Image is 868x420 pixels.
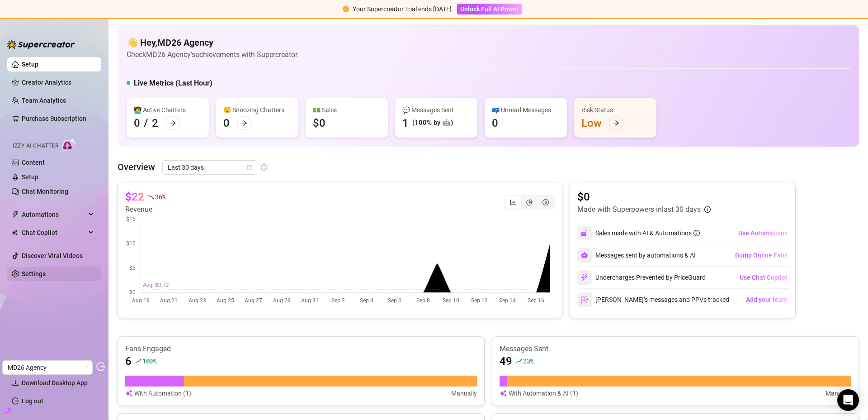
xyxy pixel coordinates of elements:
[134,388,191,398] article: With Automation (1)
[739,270,788,285] button: Use Chat Copilot
[118,160,155,174] article: Overview
[523,357,533,365] span: 23 %
[223,116,230,130] div: 0
[22,397,43,405] a: Log out
[457,4,522,14] button: Unlock Full AI Power
[735,252,788,259] span: Bump Online Fans
[577,190,711,204] article: $0
[223,105,291,115] div: 😴 Snoozing Chatters
[125,204,165,215] article: Revenue
[22,379,88,387] span: Download Desktop App
[740,274,788,281] span: Use Chat Copilot
[13,142,58,150] span: Izzy AI Chatter
[12,211,19,218] span: thunderbolt
[504,195,555,210] div: segmented control
[704,206,711,213] span: info-circle
[22,97,66,104] a: Team Analytics
[526,199,533,205] span: pie-chart
[492,105,560,115] div: 📪 Unread Messages
[581,252,588,259] img: svg%3e
[62,138,76,151] img: AI Chatter
[577,248,696,262] div: Messages sent by automations & AI
[81,364,89,372] span: loading
[613,120,619,126] span: arrow-right
[460,5,519,13] span: Unlock Full AI Power
[738,226,788,240] button: Use Automations
[135,358,142,364] span: rise
[12,379,19,387] span: download
[127,49,297,60] article: Check MD26 Agency's achievements with Supercreator
[12,229,18,236] img: Chat Copilot
[516,358,522,364] span: rise
[125,190,144,204] article: $22
[134,116,140,130] div: 0
[837,389,859,411] div: Open Intercom Messenger
[155,192,165,201] span: 36 %
[353,5,453,13] span: Your Supercreator Trial ends [DATE].
[152,116,158,130] div: 2
[580,296,589,304] img: svg%3e
[738,229,788,237] span: Use Automations
[148,194,154,200] span: fall
[580,273,589,282] img: svg%3e
[22,75,94,90] a: Creator Analytics
[142,357,156,365] span: 100 %
[125,354,132,368] article: 6
[313,105,381,115] div: 💵 Sales
[510,199,516,205] span: line-chart
[22,188,68,195] a: Chat Monitoring
[580,229,589,237] img: svg%3e
[8,361,87,374] span: MD26 Agency
[5,407,11,414] span: build
[125,344,477,354] article: Fans Engaged
[402,116,409,130] div: 1
[577,204,701,215] article: Made with Superpowers in last 30 days
[168,161,252,174] span: Last 30 days
[457,5,522,13] a: Unlock Full AI Power
[22,111,94,126] a: Purchase Subscription
[735,248,788,262] button: Bump Online Fans
[22,252,83,259] a: Discover Viral Videos
[542,199,549,205] span: dollar-circle
[7,40,75,49] img: logo-BBDzfeDw.svg
[22,159,45,166] a: Content
[577,270,706,285] div: Undercharges Prevented by PriceGuard
[581,105,649,115] div: Risk Status
[693,230,700,236] span: info-circle
[343,6,349,12] span: exclamation-circle
[22,173,38,181] a: Setup
[509,388,578,398] article: With Automation & AI (1)
[577,292,729,307] div: [PERSON_NAME]’s messages and PPVs tracked
[451,388,477,398] article: Manually
[22,61,38,68] a: Setup
[500,354,512,368] article: 49
[746,296,788,303] span: Add your team
[22,225,86,240] span: Chat Copilot
[125,388,132,398] img: svg%3e
[595,228,700,238] div: Sales made with AI & Automations
[500,388,507,398] img: svg%3e
[492,116,498,130] div: 0
[402,105,470,115] div: 💬 Messages Sent
[22,207,86,222] span: Automations
[170,120,176,126] span: arrow-right
[127,36,297,49] h4: 👋 Hey, MD26 Agency
[745,292,788,307] button: Add your team
[241,120,247,126] span: arrow-right
[412,118,453,129] div: (100% by 🤖)
[261,164,267,171] span: info-circle
[247,165,252,170] span: calendar
[96,362,105,371] span: logout
[826,388,851,398] article: Manually
[313,116,325,130] div: $0
[134,105,202,115] div: 👩‍💻 Active Chatters
[22,270,46,277] a: Settings
[134,78,212,89] h5: Live Metrics (Last Hour)
[500,344,851,354] article: Messages Sent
